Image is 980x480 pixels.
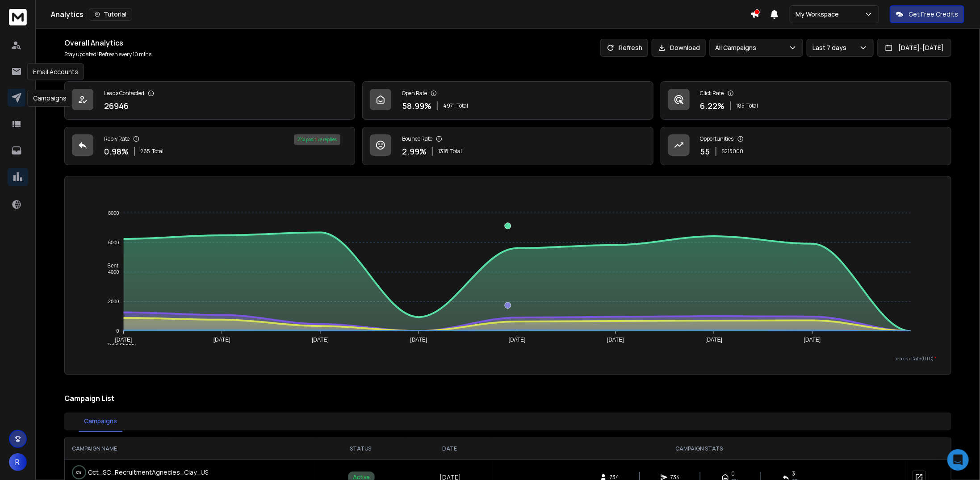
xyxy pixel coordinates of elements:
[670,43,700,52] p: Download
[406,438,493,459] th: DATE
[402,90,427,97] p: Open Rate
[402,100,431,112] p: 58.99 %
[877,39,951,57] button: [DATE]-[DATE]
[152,148,163,155] span: Total
[77,468,82,477] p: 0 %
[27,90,72,107] div: Campaigns
[747,102,758,109] span: Total
[79,355,937,362] p: x-axis : Date(UTC)
[438,148,448,155] span: 1318
[64,127,355,165] a: Reply Rate0.98%265Total21% positive replies
[108,240,119,245] tspan: 6000
[796,10,842,19] p: My Workspace
[64,81,355,120] a: Leads Contacted26946
[402,135,432,142] p: Bounce Rate
[315,438,406,459] th: STATUS
[700,100,725,112] p: 6.22 %
[410,337,427,343] tspan: [DATE]
[443,102,455,109] span: 4971
[64,51,153,58] p: Stay updated! Refresh every 10 mins.
[722,148,744,155] p: $ 215000
[89,8,132,21] button: Tutorial
[607,337,624,343] tspan: [DATE]
[65,438,315,459] th: CAMPAIGN NAME
[804,337,821,343] tspan: [DATE]
[64,393,951,404] h2: Campaign List
[652,39,706,57] button: Download
[116,328,119,334] tspan: 0
[104,145,129,158] p: 0.98 %
[115,337,132,343] tspan: [DATE]
[79,411,122,432] button: Campaigns
[812,43,850,52] p: Last 7 days
[509,337,526,343] tspan: [DATE]
[51,8,750,21] div: Analytics
[362,127,653,165] a: Bounce Rate2.99%1318Total
[312,337,329,343] tspan: [DATE]
[661,81,951,120] a: Click Rate6.22%185Total
[108,269,119,275] tspan: 4000
[909,10,958,19] p: Get Free Credits
[700,90,724,97] p: Click Rate
[9,453,27,471] button: R
[362,81,653,120] a: Open Rate58.99%4971Total
[104,90,144,97] p: Leads Contacted
[700,145,710,158] p: 55
[402,145,427,158] p: 2.99 %
[101,263,118,269] span: Sent
[890,5,964,23] button: Get Free Credits
[715,43,760,52] p: All Campaigns
[493,438,906,459] th: CAMPAIGN STATS
[104,100,129,112] p: 26946
[947,449,969,471] div: Open Intercom Messenger
[600,39,648,57] button: Refresh
[101,342,136,348] span: Total Opens
[732,470,735,477] span: 0
[27,63,84,80] div: Email Accounts
[104,135,130,142] p: Reply Rate
[456,102,468,109] span: Total
[108,210,119,216] tspan: 8000
[737,102,745,109] span: 185
[792,470,796,477] span: 3
[661,127,951,165] a: Opportunities55$215000
[108,299,119,304] tspan: 2000
[700,135,734,142] p: Opportunities
[706,337,723,343] tspan: [DATE]
[140,148,150,155] span: 265
[214,337,230,343] tspan: [DATE]
[294,134,340,145] div: 21 % positive replies
[450,148,462,155] span: Total
[619,43,642,52] p: Refresh
[64,38,153,48] h1: Overall Analytics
